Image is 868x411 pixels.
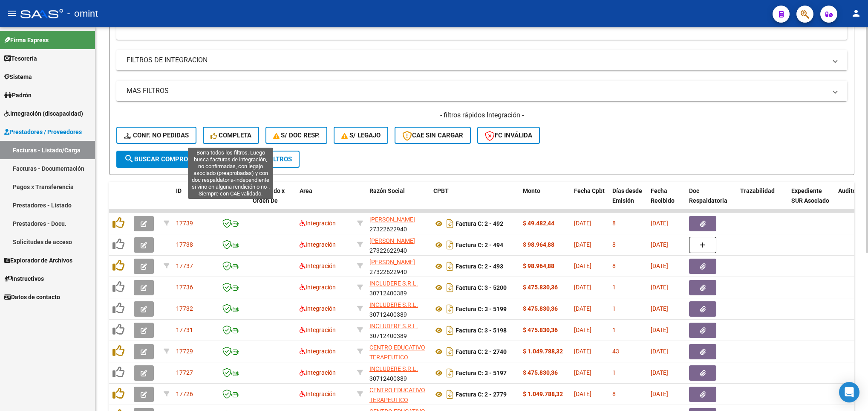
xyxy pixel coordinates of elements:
span: 17736 [176,284,193,291]
span: 17726 [176,391,193,397]
strong: Factura C: 2 - 2740 [456,348,507,355]
strong: Factura C: 3 - 5199 [456,306,507,312]
span: Integración [300,284,336,291]
strong: $ 475.830,36 [523,369,558,376]
strong: $ 475.830,36 [523,284,558,291]
strong: $ 1.049.788,32 [523,348,563,355]
button: S/ Doc Resp. [265,127,328,144]
datatable-header-cell: Area [296,182,354,219]
span: 1 [612,284,616,291]
datatable-header-cell: CAE [215,182,249,219]
i: Descargar documento [444,388,456,401]
span: Borrar Filtros [231,155,292,163]
span: 8 [612,391,616,397]
span: CAE [219,187,230,194]
strong: Factura C: 2 - 493 [456,263,503,270]
i: Descargar documento [444,238,456,252]
strong: $ 475.830,36 [523,326,558,333]
span: 1 [612,369,616,376]
span: Datos de contacto [4,292,60,302]
i: Descargar documento [444,345,456,359]
strong: Factura C: 2 - 492 [456,220,503,227]
strong: $ 475.830,36 [523,305,558,312]
span: [DATE] [574,305,591,312]
span: 43 [612,348,619,355]
i: Descargar documento [444,281,456,294]
span: [DATE] [651,305,668,312]
span: Tesorería [4,54,37,63]
span: ID [176,187,182,194]
span: [DATE] [651,391,668,397]
i: Descargar documento [444,324,456,337]
datatable-header-cell: CPBT [430,182,519,219]
span: [DATE] [574,326,591,333]
button: Borrar Filtros [223,151,300,168]
span: [DATE] [574,241,591,248]
h4: - filtros rápidos Integración - [116,111,847,120]
div: Open Intercom Messenger [839,382,859,402]
span: INCLUDERE S.R.L. [369,323,418,329]
span: [DATE] [574,348,591,355]
span: Días desde Emisión [612,187,642,204]
span: Integración [300,326,336,333]
span: Trazabilidad [740,187,775,194]
span: [DATE] [574,220,591,227]
span: 8 [612,262,616,269]
span: Padrón [4,90,32,100]
datatable-header-cell: Días desde Emisión [609,182,647,219]
strong: $ 98.964,88 [523,262,554,269]
span: Razón Social [369,187,405,194]
div: 27322622940 [369,257,427,275]
span: 1 [612,326,616,333]
mat-expansion-panel-header: MAS FILTROS [116,81,847,101]
span: S/ legajo [341,131,381,139]
div: 27322622940 [369,215,427,233]
span: Integración [300,391,336,397]
strong: $ 49.482,44 [523,220,554,227]
span: 17729 [176,348,193,355]
span: Auditoria [838,187,863,194]
span: 17732 [176,305,193,312]
span: Integración [300,241,336,248]
strong: Factura C: 2 - 2779 [456,391,507,398]
span: Monto [523,187,540,194]
span: CPBT [433,187,449,194]
span: [DATE] [651,326,668,333]
i: Descargar documento [444,302,456,316]
mat-icon: menu [7,8,17,18]
button: FC Inválida [477,127,540,144]
span: INCLUDERE S.R.L. [369,365,418,372]
datatable-header-cell: Fecha Recibido [647,182,686,219]
span: Conf. no pedidas [124,131,189,139]
span: [DATE] [651,284,668,291]
span: [DATE] [651,369,668,376]
span: [DATE] [574,391,591,397]
span: 1 [612,305,616,312]
span: 17727 [176,369,193,376]
span: Firma Express [4,35,49,45]
button: Buscar Comprobante [116,151,216,168]
span: Integración [300,305,336,312]
span: Doc Respaldatoria [689,187,727,204]
span: [DATE] [651,348,668,355]
mat-icon: person [851,8,861,18]
span: Instructivos [4,274,44,283]
span: INCLUDERE S.R.L. [369,280,418,287]
div: 27322622940 [369,236,427,254]
strong: $ 1.049.788,32 [523,391,563,397]
span: Integración (discapacidad) [4,109,83,118]
button: Conf. no pedidas [116,127,196,144]
span: 17739 [176,220,193,227]
span: Fecha Recibido [651,187,675,204]
div: 30712325301 [369,385,427,403]
strong: Factura C: 2 - 494 [456,242,503,248]
span: [DATE] [651,241,668,248]
span: Prestadores / Proveedores [4,127,82,137]
datatable-header-cell: Trazabilidad [737,182,788,219]
span: [DATE] [651,220,668,227]
div: 30712400389 [369,364,427,382]
span: Integración [300,348,336,355]
div: 30712325301 [369,343,427,361]
button: CAE SIN CARGAR [395,127,471,144]
strong: Factura C: 3 - 5197 [456,370,507,376]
